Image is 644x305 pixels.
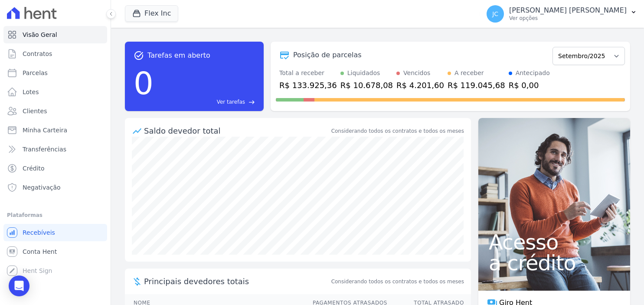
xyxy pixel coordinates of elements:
[279,69,337,78] div: Total a receber
[3,141,107,158] a: Transferências
[23,228,55,237] span: Recebíveis
[293,50,362,60] div: Posição de parcelas
[144,125,330,137] div: Saldo devedor total
[331,127,464,135] div: Considerando todos os contratos e todos os meses
[134,50,144,61] span: task_alt
[9,275,29,296] div: Open Intercom Messenger
[217,98,245,106] span: Ver tarefas
[3,121,107,139] a: Minha Carteira
[3,45,107,62] a: Contratos
[448,79,505,91] div: R$ 119.045,68
[23,183,61,192] span: Negativação
[279,79,337,91] div: R$ 133.925,36
[3,179,107,196] a: Negativação
[23,145,66,154] span: Transferências
[157,98,255,106] a: Ver tarefas east
[403,69,430,78] div: Vencidos
[340,79,393,91] div: R$ 10.678,08
[3,160,107,177] a: Crédito
[3,83,107,101] a: Lotes
[23,247,57,256] span: Conta Hent
[3,26,107,43] a: Visão Geral
[3,64,107,82] a: Parcelas
[3,102,107,120] a: Clientes
[489,232,620,253] span: Acesso
[23,30,57,39] span: Visão Geral
[23,49,52,58] span: Contratos
[509,6,627,15] p: [PERSON_NAME] [PERSON_NAME]
[516,69,550,78] div: Antecipado
[3,224,107,241] a: Recebíveis
[23,88,39,96] span: Lotes
[23,126,67,134] span: Minha Carteira
[125,5,178,22] button: Flex Inc
[331,278,464,285] span: Considerando todos os contratos e todos os meses
[509,15,627,22] p: Ver opções
[480,2,644,26] button: JC [PERSON_NAME] [PERSON_NAME] Ver opções
[492,11,498,17] span: JC
[23,164,45,173] span: Crédito
[144,275,330,287] span: Principais devedores totais
[147,50,210,61] span: Tarefas em aberto
[7,210,104,220] div: Plataformas
[489,253,620,273] span: a crédito
[248,99,255,105] span: east
[23,107,47,115] span: Clientes
[3,243,107,260] a: Conta Hent
[134,61,154,106] div: 0
[509,79,550,91] div: R$ 0,00
[347,69,380,78] div: Liquidados
[396,79,444,91] div: R$ 4.201,60
[23,69,48,77] span: Parcelas
[454,69,484,78] div: A receber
